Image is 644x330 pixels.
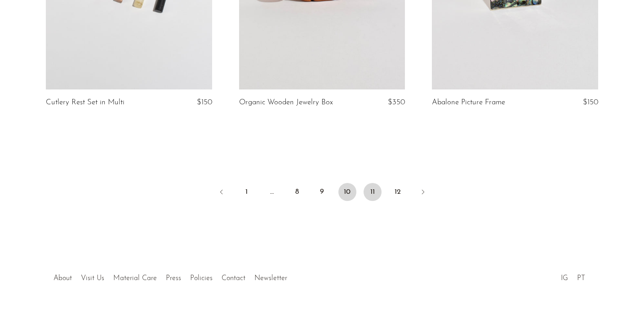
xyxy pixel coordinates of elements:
[338,183,356,201] span: 10
[222,275,245,282] a: Contact
[197,98,212,106] span: $150
[213,183,231,203] a: Previous
[190,275,213,282] a: Policies
[583,98,598,106] span: $150
[388,98,405,106] span: $350
[81,275,104,282] a: Visit Us
[432,98,505,107] a: Abalone Picture Frame
[166,275,181,282] a: Press
[561,275,568,282] a: IG
[288,183,306,201] a: 8
[238,183,256,201] a: 1
[263,183,281,201] span: …
[113,275,157,282] a: Material Care
[577,275,585,282] a: PT
[46,98,124,107] a: Cutlery Rest Set in Multi
[53,275,72,282] a: About
[49,268,292,285] ul: Quick links
[239,98,333,107] a: Organic Wooden Jewelry Box
[414,183,432,203] a: Next
[364,183,382,201] a: 11
[313,183,331,201] a: 9
[556,268,590,285] ul: Social Medias
[389,183,407,201] a: 12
